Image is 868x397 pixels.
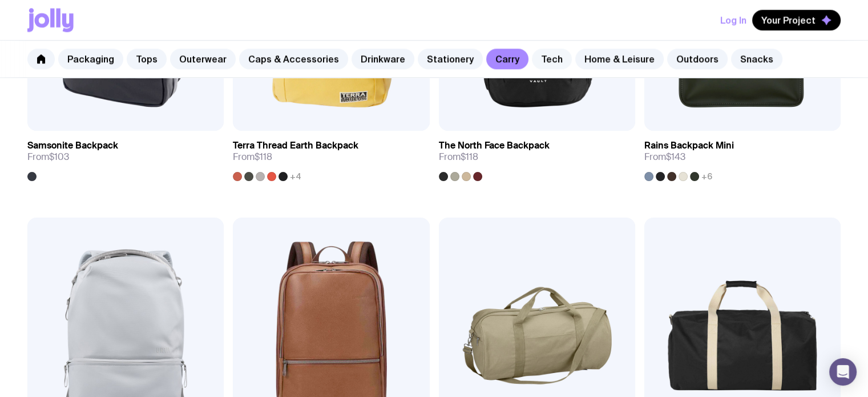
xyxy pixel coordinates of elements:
[644,131,841,181] a: Rains Backpack MiniFrom$143+6
[255,151,272,163] span: $118
[290,172,301,181] span: +4
[49,151,69,163] span: $103
[58,49,123,69] a: Packaging
[127,49,167,69] a: Tops
[761,14,815,26] span: Your Project
[532,49,572,69] a: Tech
[720,10,746,30] button: Log In
[731,49,782,69] a: Snacks
[829,358,857,386] div: Open Intercom Messenger
[666,151,685,163] span: $143
[644,140,734,151] h3: Rains Backpack Mini
[461,151,478,163] span: $118
[27,151,69,163] span: From
[233,151,272,163] span: From
[233,131,429,181] a: Terra Thread Earth BackpackFrom$118+4
[644,151,685,163] span: From
[418,49,483,69] a: Stationery
[439,151,478,163] span: From
[352,49,414,69] a: Drinkware
[233,140,358,151] h3: Terra Thread Earth Backpack
[486,49,528,69] a: Carry
[170,49,236,69] a: Outerwear
[575,49,664,69] a: Home & Leisure
[27,140,118,151] h3: Samsonite Backpack
[239,49,348,69] a: Caps & Accessories
[752,10,841,30] button: Your Project
[439,131,635,181] a: The North Face BackpackFrom$118
[27,131,224,181] a: Samsonite BackpackFrom$103
[701,172,712,181] span: +6
[667,49,728,69] a: Outdoors
[439,140,550,151] h3: The North Face Backpack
